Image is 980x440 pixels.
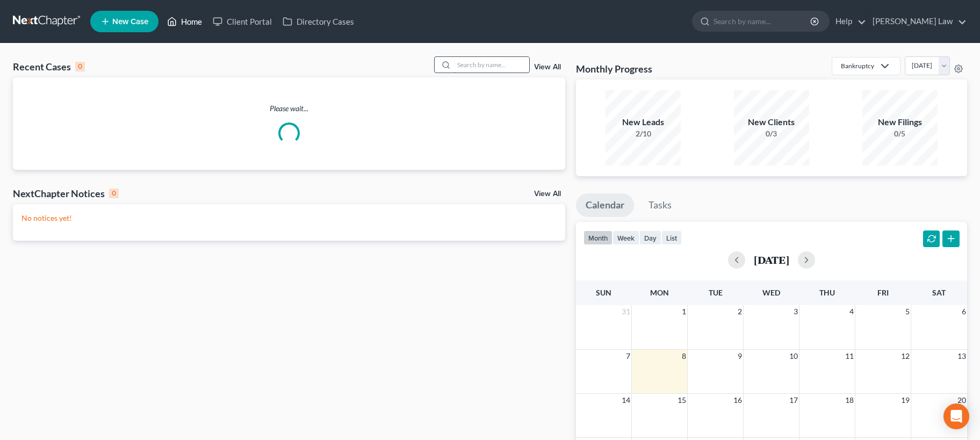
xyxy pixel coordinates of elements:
[639,193,681,217] a: Tasks
[606,116,681,128] div: New Leads
[639,230,661,245] button: day
[862,128,938,139] div: 0/5
[788,394,799,407] span: 17
[734,128,809,139] div: 0/3
[277,12,359,31] a: Directory Cases
[621,305,631,318] span: 31
[676,394,687,407] span: 15
[900,350,911,363] span: 12
[13,60,85,73] div: Recent Cases
[737,350,743,363] span: 9
[621,394,631,407] span: 14
[714,11,812,31] input: Search by name...
[841,61,874,70] div: Bankruptcy
[596,288,611,297] span: Sun
[75,62,85,71] div: 0
[709,288,723,297] span: Tue
[762,288,780,297] span: Wed
[534,190,561,198] a: View All
[576,62,652,75] h3: Monthly Progress
[625,350,631,363] span: 7
[819,288,835,297] span: Thu
[162,12,207,31] a: Home
[661,230,682,245] button: list
[732,394,743,407] span: 16
[830,12,866,31] a: Help
[788,350,799,363] span: 10
[109,189,119,198] div: 0
[877,288,889,297] span: Fri
[681,305,687,318] span: 1
[848,305,855,318] span: 4
[534,63,561,71] a: View All
[13,187,119,200] div: NextChapter Notices
[904,305,911,318] span: 5
[583,230,612,245] button: month
[576,193,634,217] a: Calendar
[112,18,148,26] span: New Case
[207,12,277,31] a: Client Portal
[956,350,967,363] span: 13
[612,230,639,245] button: week
[900,394,911,407] span: 19
[681,350,687,363] span: 8
[867,12,967,31] a: [PERSON_NAME] Law
[862,116,938,128] div: New Filings
[943,403,969,429] div: Open Intercom Messenger
[21,213,557,223] p: No notices yet!
[844,350,855,363] span: 11
[734,116,809,128] div: New Clients
[844,394,855,407] span: 18
[13,103,565,114] p: Please wait...
[932,288,946,297] span: Sat
[606,128,681,139] div: 2/10
[454,57,529,73] input: Search by name...
[737,305,743,318] span: 2
[961,305,967,318] span: 6
[956,394,967,407] span: 20
[650,288,669,297] span: Mon
[754,254,789,265] h2: [DATE]
[792,305,799,318] span: 3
